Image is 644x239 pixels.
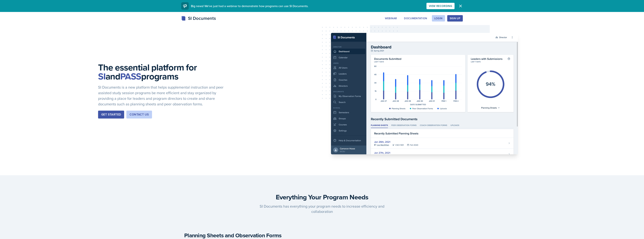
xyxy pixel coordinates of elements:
[434,17,443,20] div: Login
[184,193,460,201] h3: Everything Your Program Needs
[404,17,427,20] div: Documentation
[130,112,149,117] div: Contact Us
[181,15,216,22] div: SI Documents
[432,15,445,21] button: Login
[191,4,308,8] span: Big news! We've just had a webinar to demonstrate how programs can use SI Documents.
[126,111,152,118] button: Contact Us
[101,112,121,117] div: Get Started
[447,15,463,21] button: Sign Up
[382,15,399,21] button: Webinar
[184,232,319,239] h4: Planning Sheets and Observation Forms
[402,15,430,21] button: Documentation
[98,111,124,118] button: Get Started
[429,4,452,7] div: View Recording
[426,3,455,9] button: View Recording
[450,17,460,20] div: Sign Up
[385,17,397,20] div: Webinar
[250,204,394,214] p: SI Documents has everything your program needs to increase efficiency and collaboration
